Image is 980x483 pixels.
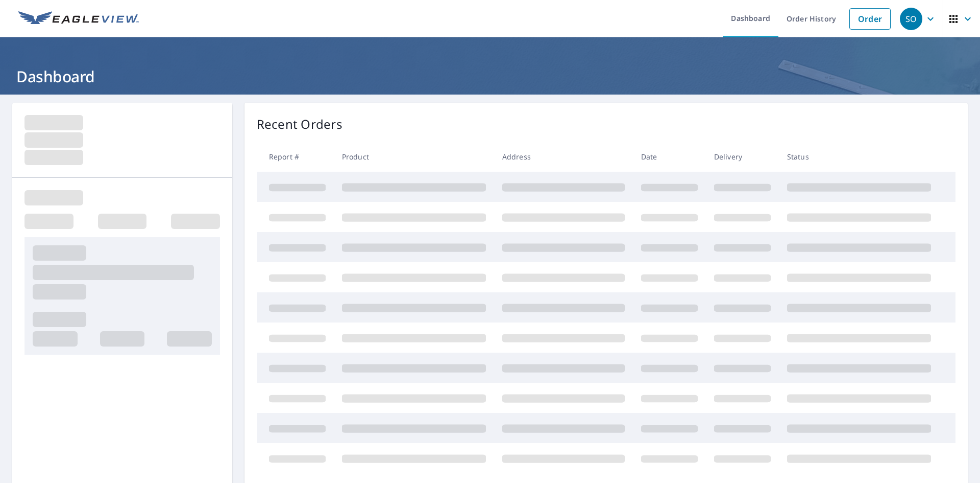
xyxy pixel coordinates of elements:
p: Recent Orders [257,115,342,133]
th: Date [633,142,706,172]
th: Product [334,142,494,172]
th: Status [779,142,939,172]
th: Report # [257,142,334,172]
div: SO [900,8,922,30]
th: Address [494,142,633,172]
h1: Dashboard [12,66,968,87]
th: Delivery [706,142,779,172]
a: Order [849,8,891,30]
img: EV Logo [18,11,139,27]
